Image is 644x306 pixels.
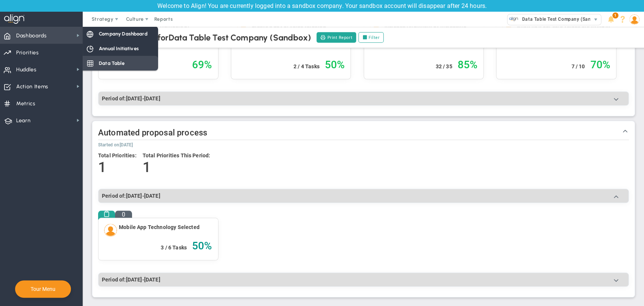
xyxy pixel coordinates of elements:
[122,211,125,218] span: Child Priorities
[98,142,629,148] h5: Started on
[102,95,126,102] h4: Period of:
[317,32,356,43] button: Print Report
[458,57,470,73] h4: 85
[144,95,160,101] span: [DATE]
[104,224,117,237] img: Lucy Rodriguez
[470,57,478,73] h4: %
[104,211,109,217] span: Task-Driven Priority <br> <br> User Driven Status
[99,45,139,52] span: Annual Initiatives
[98,128,207,137] span: Automated proposal process
[126,16,144,22] span: Culture
[151,12,177,27] span: Reports
[98,152,137,159] h4: Total Priorities:
[126,95,142,101] span: [DATE]
[16,113,31,129] span: Learn
[119,224,200,231] h4: Mobile App Technology Selected
[617,12,629,27] li: Help & Frequently Asked Questions (FAQ)
[435,60,452,73] h4: 32 / 35
[126,277,142,283] span: [DATE]
[16,79,48,95] span: Action Items
[16,96,35,112] span: Metrics
[590,14,601,25] span: select
[509,14,518,24] img: 33584.Company.photo
[192,238,204,254] h4: 50
[142,192,144,199] h4: -
[204,238,212,254] h4: %
[102,276,126,283] h4: Period of:
[102,192,126,199] h4: Period of:
[605,12,617,27] li: Announcements
[126,193,142,199] span: [DATE]
[590,57,602,73] h4: 70
[120,142,133,148] span: [DATE]
[169,32,311,43] span: Data Table Test Company (Sandbox)
[143,152,211,159] h4: Total Priorities This Period:
[629,14,639,25] img: 202869.Person.photo
[92,16,114,22] span: Strategy
[358,32,384,43] label: Filter
[142,95,144,102] h4: -
[337,57,345,73] h4: %
[99,60,124,67] span: Data Table
[325,57,337,73] h4: 50
[161,241,187,254] h4: 3 / 6 Tasks
[612,12,618,18] span: 1
[603,57,610,73] h4: %
[144,277,160,283] span: [DATE]
[16,45,39,61] span: Priorities
[144,193,160,199] span: [DATE]
[98,159,137,175] h4: 1
[16,28,47,44] span: Dashboards
[28,286,58,292] button: Tour Menu
[294,60,320,73] h4: 2 / 4 Tasks
[518,14,604,24] span: Data Table Test Company (Sandbox)
[192,57,204,73] h4: 69
[91,32,311,43] span: Annual Initiatives for
[571,60,585,73] h4: 7 / 10
[143,159,211,175] h4: 1
[16,62,37,78] span: Huddles
[99,30,148,37] span: Company Dashboard
[204,57,212,73] h4: %
[142,276,144,283] h4: -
